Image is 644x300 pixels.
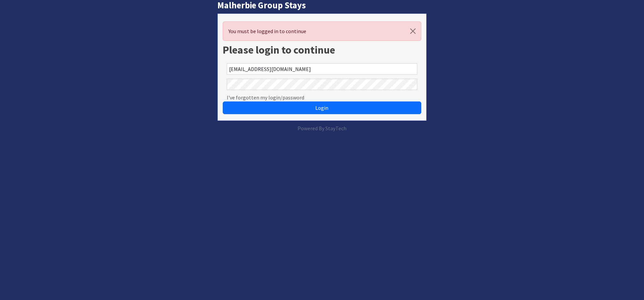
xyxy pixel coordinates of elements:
p: Powered By StayTech [217,124,427,132]
a: I've forgotten my login/password [227,93,304,101]
button: Login [223,101,421,114]
div: You must be logged in to continue [223,21,421,41]
h1: Please login to continue [223,44,421,56]
input: Email [227,63,417,75]
span: Login [315,104,328,111]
